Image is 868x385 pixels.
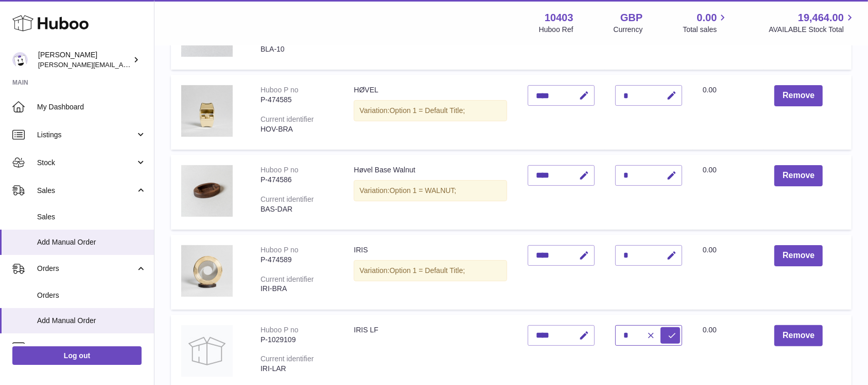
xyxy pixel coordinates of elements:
[261,284,333,294] div: IRI-BRA
[38,50,131,70] div: [PERSON_NAME]
[774,245,823,266] button: Remove
[37,291,146,300] span: Orders
[390,106,465,115] span: Option 1 = Default Title;
[354,100,507,121] div: Variation:
[38,60,206,69] span: [PERSON_NAME][EMAIL_ADDRESS][DOMAIN_NAME]
[261,255,333,265] div: P-474589
[343,235,517,310] td: IRIS
[261,364,333,374] div: IRI-LAR
[261,115,314,123] div: Current identifier
[354,180,507,201] div: Variation:
[12,52,28,68] img: keval@makerscabinet.com
[37,342,146,352] span: Usage
[261,124,333,134] div: HOV-BRA
[769,25,856,35] span: AVAILABLE Stock Total
[703,246,717,254] span: 0.00
[390,266,465,275] span: Option 1 = Default Title;
[37,102,146,112] span: My Dashboard
[343,75,517,150] td: HØVEL
[390,186,457,195] span: Option 1 = WALNUT;
[37,212,146,222] span: Sales
[181,245,233,297] img: IRIS
[181,85,233,137] img: HØVEL
[37,316,146,326] span: Add Manual Order
[261,175,333,185] div: P-474586
[261,166,299,174] div: Huboo P no
[12,346,142,365] a: Log out
[798,11,844,25] span: 19,464.00
[620,11,643,25] strong: GBP
[261,86,299,94] div: Huboo P no
[683,25,728,35] span: Total sales
[37,158,135,168] span: Stock
[261,44,333,54] div: BLA-10
[261,335,333,345] div: P-1029109
[181,325,233,377] img: IRIS LF
[703,86,717,94] span: 0.00
[614,25,643,35] div: Currency
[181,165,233,217] img: Høvel Base Walnut
[539,25,574,35] div: Huboo Ref
[261,246,299,254] div: Huboo P no
[261,355,314,363] div: Current identifier
[37,264,135,274] span: Orders
[261,275,314,283] div: Current identifier
[37,237,146,247] span: Add Manual Order
[683,11,728,35] a: 0.00 Total sales
[769,11,856,35] a: 19,464.00 AVAILABLE Stock Total
[774,325,823,346] button: Remove
[774,165,823,186] button: Remove
[261,95,333,105] div: P-474585
[37,130,135,140] span: Listings
[703,326,717,334] span: 0.00
[37,186,135,196] span: Sales
[354,260,507,281] div: Variation:
[774,85,823,106] button: Remove
[703,166,717,174] span: 0.00
[545,11,574,25] strong: 10403
[261,326,299,334] div: Huboo P no
[697,11,717,25] span: 0.00
[343,155,517,230] td: Høvel Base Walnut
[261,204,333,214] div: BAS-DAR
[261,195,314,203] div: Current identifier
